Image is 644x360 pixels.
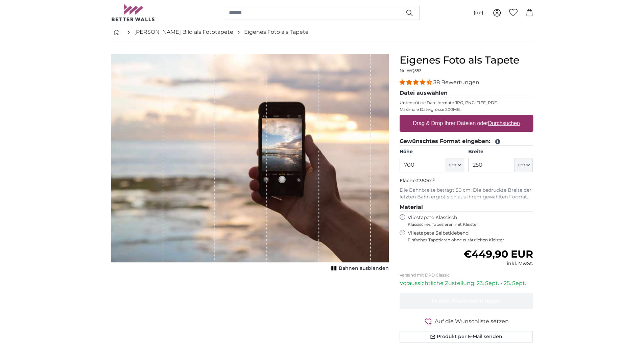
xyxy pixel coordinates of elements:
label: Vliestapete Klassisch [408,214,527,227]
p: Maximale Dateigrösse 200MB. [400,107,533,112]
span: 17.50m² [417,177,435,184]
p: Unterstützte Dateiformate JPG, PNG, TIFF, PDF. [400,100,533,105]
span: cm [449,162,456,168]
div: inkl. MwSt. [463,260,533,267]
span: 4.34 stars [400,79,433,86]
a: [PERSON_NAME] Bild als Fototapete [134,28,233,36]
span: Einfaches Tapezieren ohne zusätzlichen Kleister [408,237,533,243]
legend: Material [400,203,533,212]
nav: breadcrumbs [111,21,533,43]
span: cm [517,162,525,168]
h1: Eigenes Foto als Tapete [400,54,533,66]
div: 1 of 1 [111,54,389,273]
button: cm [515,158,533,172]
button: (de) [468,7,489,19]
span: 38 Bewertungen [433,79,479,86]
button: cm [446,158,464,172]
p: Fläche: [400,177,533,184]
legend: Datei auswählen [400,89,533,97]
label: Drag & Drop Ihrer Dateien oder [410,117,523,130]
p: Voraussichtliche Zustellung: 23. Sept. - 25. Sept. [400,279,533,287]
button: Bahnen ausblenden [329,264,389,273]
span: In den Warenkorb legen [432,297,501,304]
span: Klassisches Tapezieren mit Kleister [408,222,527,227]
img: Betterwalls [111,4,155,21]
span: Auf die Wunschliste setzen [435,317,509,326]
button: In den Warenkorb legen [400,293,533,309]
label: Höhe [400,148,464,155]
p: Versand mit DPD Classic [400,272,533,278]
button: Auf die Wunschliste setzen [400,317,533,326]
label: Breite [468,148,533,155]
span: Nr. WQ553 [400,68,422,73]
span: €449,90 EUR [463,248,533,260]
u: Durchsuchen [488,120,520,126]
button: Produkt per E-Mail senden [400,331,533,342]
span: Bahnen ausblenden [339,265,389,272]
a: Eigenes Foto als Tapete [244,28,309,36]
p: Die Bahnbreite beträgt 50 cm. Die bedruckte Breite der letzten Bahn ergibt sich aus Ihrem gewählt... [400,187,533,200]
legend: Gewünschtes Format eingeben: [400,137,533,146]
label: Vliestapete Selbstklebend [408,230,533,243]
